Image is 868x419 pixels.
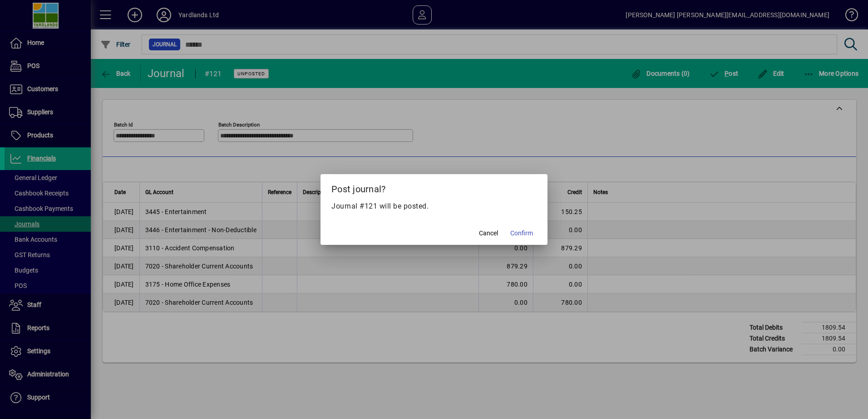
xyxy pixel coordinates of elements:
[321,174,547,200] h2: Post journal?
[474,225,503,241] button: Cancel
[510,229,533,238] span: Confirm
[507,225,537,241] button: Confirm
[479,229,498,238] span: Cancel
[331,201,537,212] p: Journal #121 will be posted.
